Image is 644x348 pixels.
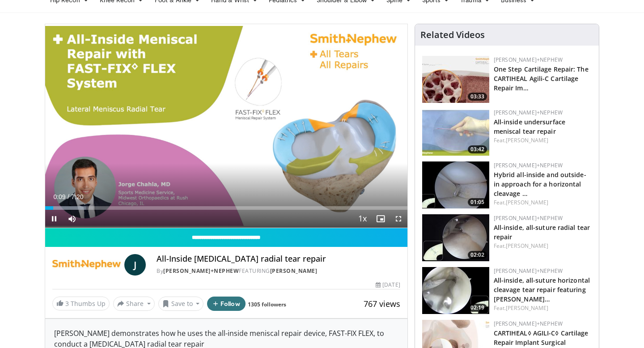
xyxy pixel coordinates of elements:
button: Fullscreen [390,210,407,228]
img: 0d5ae7a0-0009-4902-af95-81e215730076.150x105_q85_crop-smart_upscale.jpg [422,214,489,261]
img: Smith+Nephew [52,254,121,276]
button: Pause [45,210,63,228]
button: Mute [63,210,81,228]
span: 02:19 [468,304,487,312]
div: Feat. [494,136,592,144]
a: J [124,254,146,276]
span: 03:42 [468,145,487,153]
video-js: Video Player [45,24,407,228]
a: [PERSON_NAME]+Nephew [494,267,563,275]
span: 7:20 [71,193,83,200]
a: 01:05 [422,161,489,208]
a: 1305 followers [248,301,286,308]
div: Feat. [494,199,592,207]
button: Share [113,297,155,311]
button: Playback Rate [354,210,372,228]
span: 3 [65,299,69,308]
div: By FEATURING [157,267,400,275]
a: 02:19 [422,267,489,314]
a: [PERSON_NAME]+Nephew [494,109,563,116]
a: 02:02 [422,214,489,261]
button: Enable picture-in-picture mode [372,210,390,228]
a: All-inside undersurface meniscal tear repair [494,118,565,136]
a: [PERSON_NAME]+Nephew [494,214,563,222]
span: 767 views [364,298,400,309]
button: Follow [207,297,246,311]
a: [PERSON_NAME] [506,242,548,250]
div: Feat. [494,242,592,250]
div: Progress Bar [45,206,407,210]
div: Feat. [494,304,592,312]
h4: Related Videos [420,30,485,40]
span: 01:05 [468,198,487,206]
a: [PERSON_NAME]+Nephew [494,56,563,64]
a: [PERSON_NAME]+Nephew [494,320,563,327]
a: One Step Cartilage Repair: The CARTIHEAL Agili-C Cartilage Repair Im… [494,65,589,92]
a: All-inside, all-suture horizontal cleavage tear repair featuring [PERSON_NAME]… [494,276,590,303]
a: 03:33 [422,56,489,103]
a: All-inside, all-suture radial tear repair [494,223,590,241]
a: [PERSON_NAME] [270,267,318,275]
a: [PERSON_NAME] [506,136,548,144]
img: 173c071b-399e-4fbc-8156-5fdd8d6e2d0e.150x105_q85_crop-smart_upscale.jpg [422,267,489,314]
a: [PERSON_NAME] [506,304,548,312]
a: 03:42 [422,109,489,156]
a: [PERSON_NAME] [506,199,548,206]
span: 03:33 [468,93,487,101]
div: [DATE] [376,281,400,289]
img: 02c34c8e-0ce7-40b9-85e3-cdd59c0970f9.150x105_q85_crop-smart_upscale.jpg [422,109,489,156]
a: Hybrid all-inside and outside-in approach for a horizontal cleavage … [494,170,586,198]
a: [PERSON_NAME]+Nephew [163,267,239,275]
span: 02:02 [468,251,487,259]
span: 0:09 [53,193,65,200]
img: 781f413f-8da4-4df1-9ef9-bed9c2d6503b.150x105_q85_crop-smart_upscale.jpg [422,56,489,103]
a: 3 Thumbs Up [52,297,110,310]
span: / [68,193,69,200]
img: 364c13b8-bf65-400b-a941-5a4a9c158216.150x105_q85_crop-smart_upscale.jpg [422,161,489,208]
h4: All-Inside [MEDICAL_DATA] radial tear repair [157,254,400,264]
a: [PERSON_NAME]+Nephew [494,161,563,169]
button: Save to [158,297,204,311]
